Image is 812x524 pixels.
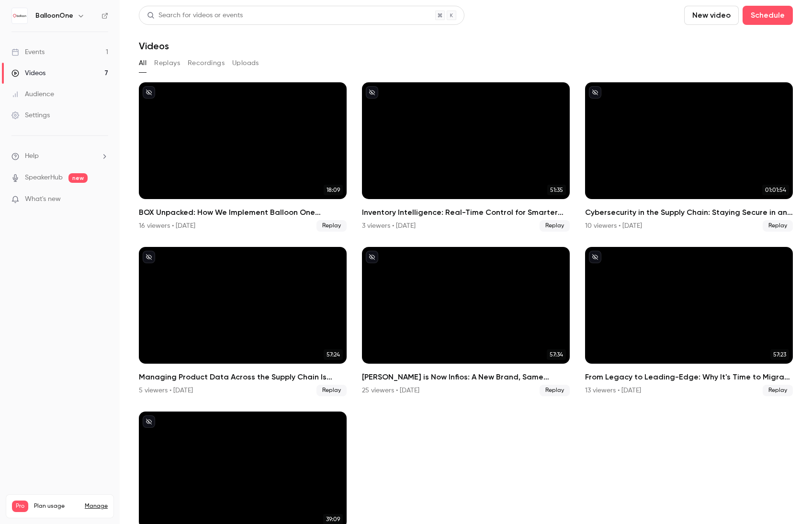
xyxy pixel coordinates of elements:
[540,220,570,232] span: Replay
[139,6,793,518] section: Videos
[143,415,155,428] button: unpublished
[585,371,793,383] h2: From Legacy to Leading-Edge: Why It's Time to Migrate to BOX
[585,82,793,232] a: 01:01:54Cybersecurity in the Supply Chain: Staying Secure in an Uncertain World - In partnership ...
[188,56,225,71] button: Recordings
[139,40,169,52] h1: Videos
[11,89,54,99] div: Audience
[25,151,39,161] span: Help
[540,385,570,396] span: Replay
[366,251,378,263] button: unpublished
[547,349,566,360] span: 57:34
[324,185,343,195] span: 18:09
[316,220,347,232] span: Replay
[763,385,793,396] span: Replay
[11,47,45,57] div: Events
[11,111,50,120] div: Settings
[12,8,27,23] img: BalloonOne
[684,6,739,25] button: New video
[139,56,147,71] button: All
[35,11,73,21] h6: BalloonOne
[139,386,193,395] div: 5 viewers • [DATE]
[762,185,789,195] span: 01:01:54
[139,247,347,396] li: Managing Product Data Across the Supply Chain Is Complex. Let’s Simplify It.
[143,86,155,99] button: unpublished
[585,247,793,396] li: From Legacy to Leading-Edge: Why It's Time to Migrate to BOX
[11,151,108,161] li: help-dropdown-opener
[589,251,601,263] button: unpublished
[25,194,61,204] span: What's new
[585,82,793,232] li: Cybersecurity in the Supply Chain: Staying Secure in an Uncertain World - In partnership with BSI
[147,11,243,21] div: Search for videos or events
[139,247,347,396] a: 57:24Managing Product Data Across the Supply Chain Is Complex. Let’s Simplify It.5 viewers • [DAT...
[324,349,343,360] span: 57:24
[139,82,347,232] li: BOX Unpacked: How We Implement Balloon One Xchange (BOX)—Our Proven Project Methodology
[362,247,570,396] a: 57:34[PERSON_NAME] is Now Infios: A New Brand, Same Commitment, and What It Means for You.25 view...
[34,502,79,510] span: Plan usage
[770,349,789,360] span: 57:23
[139,221,195,231] div: 16 viewers • [DATE]
[743,6,793,25] button: Schedule
[585,247,793,396] a: 57:23From Legacy to Leading-Edge: Why It's Time to Migrate to BOX13 viewers • [DATE]Replay
[154,56,180,71] button: Replays
[316,385,347,396] span: Replay
[85,502,108,510] a: Manage
[25,173,63,183] a: SpeakerHub
[763,220,793,232] span: Replay
[362,247,570,396] li: Korber is Now Infios: A New Brand, Same Commitment, and What It Means for You.
[139,82,347,232] a: 18:09BOX Unpacked: How We Implement Balloon One Xchange (BOX)—Our Proven Project Methodology16 vi...
[362,82,570,232] li: Inventory Intelligence: Real-Time Control for Smarter Operations with Slimstock
[585,221,642,231] div: 10 viewers • [DATE]
[139,207,347,218] h2: BOX Unpacked: How We Implement Balloon One Xchange (BOX)—Our Proven Project Methodology
[362,207,570,218] h2: Inventory Intelligence: Real-Time Control for Smarter Operations with Slimstock
[139,371,347,383] h2: Managing Product Data Across the Supply Chain Is Complex. Let’s Simplify It.
[585,207,793,218] h2: Cybersecurity in the Supply Chain: Staying Secure in an Uncertain World - In partnership with BSI
[362,371,570,383] h2: [PERSON_NAME] is Now Infios: A New Brand, Same Commitment, and What It Means for You.
[12,501,28,512] span: Pro
[362,82,570,232] a: 51:35Inventory Intelligence: Real-Time Control for Smarter Operations with Slimstock3 viewers • [...
[547,185,566,195] span: 51:35
[362,386,419,395] div: 25 viewers • [DATE]
[585,386,641,395] div: 13 viewers • [DATE]
[362,221,416,231] div: 3 viewers • [DATE]
[232,56,259,71] button: Uploads
[589,86,601,99] button: unpublished
[366,86,378,99] button: unpublished
[11,68,45,78] div: Videos
[68,173,88,183] span: new
[143,251,155,263] button: unpublished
